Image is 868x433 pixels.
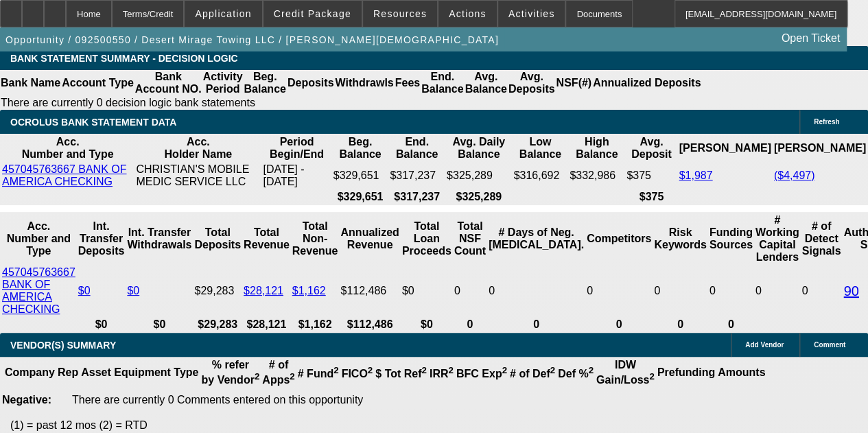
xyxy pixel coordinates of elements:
[193,213,242,264] th: Total Deposits
[653,266,707,316] td: 0
[2,266,75,315] a: 457045763667 BANK OF AMERICA CHECKING
[456,368,507,379] b: BFC Exp
[81,366,198,378] b: Asset Equipment Type
[454,213,486,264] th: Sum of the Total NSF Count and Total Overdraft Fee Count from Ocrolus
[340,318,399,331] th: $112,486
[709,213,753,264] th: Funding Sources
[292,213,339,264] th: Total Non-Revenue
[342,368,373,379] b: FICO
[61,70,134,96] th: Account Type
[5,34,499,45] span: Opportunity / 092500550 / Desert Mirage Towing LLC / [PERSON_NAME][DEMOGRAPHIC_DATA]
[135,135,261,161] th: Acc. Holder Name
[508,8,555,19] span: Activities
[243,213,290,264] th: Total Revenue
[10,340,116,351] span: VENDOR(S) SUMMARY
[513,163,567,189] td: $316,692
[340,285,399,297] div: $112,486
[72,394,363,406] span: There are currently 0 Comments entered on this opportunity
[134,70,202,96] th: Bank Account NO.
[454,266,486,316] td: 0
[201,359,259,386] b: % refer by Vendor
[10,53,238,64] span: Bank Statement Summary - Decision Logic
[262,359,294,386] b: # of Apps
[513,135,567,161] th: Low Balance
[801,266,841,316] td: 0
[569,135,624,161] th: High Balance
[389,135,445,161] th: End. Balance
[448,365,453,375] sup: 2
[292,318,339,331] th: $1,162
[1,135,134,161] th: Acc. Number and Type
[375,368,427,379] b: $ Tot Ref
[498,1,565,27] button: Activities
[596,359,655,386] b: IDW Gain/Loss
[333,190,388,204] th: $329,651
[262,135,331,161] th: Period Begin/End
[333,135,388,161] th: Beg. Balance
[127,285,139,296] a: $0
[449,8,486,19] span: Actions
[10,117,176,128] span: OCROLUS BANK STATEMENT DATA
[653,213,707,264] th: Risk Keywords
[185,1,261,27] button: Application
[446,135,512,161] th: Avg. Daily Balance
[592,70,701,96] th: Annualized Deposits
[588,365,593,375] sup: 2
[430,368,454,379] b: IRR
[454,318,486,331] th: 0
[333,163,388,189] td: $329,651
[774,169,815,181] a: ($4,497)
[292,285,326,296] a: $1,162
[550,365,555,375] sup: 2
[243,70,286,96] th: Beg. Balance
[401,266,452,316] td: $0
[195,8,251,19] span: Application
[5,366,55,378] b: Company
[340,213,399,264] th: Annualized Revenue
[135,163,261,189] td: CHRISTIAN'S MOBILE MEDIC SERVICE LLC
[202,70,244,96] th: Activity Period
[438,1,497,27] button: Actions
[709,318,753,331] th: 0
[586,318,652,331] th: 0
[626,163,677,189] td: $375
[126,213,192,264] th: Int. Transfer Withdrawals
[558,368,594,379] b: Def %
[464,70,507,96] th: Avg. Balance
[363,1,437,27] button: Resources
[290,371,294,382] sup: 2
[773,135,867,161] th: [PERSON_NAME]
[446,163,512,189] td: $325,289
[421,365,426,375] sup: 2
[389,163,445,189] td: $317,237
[488,213,585,264] th: # Days of Neg. [MEDICAL_DATA].
[755,213,800,264] th: # Working Capital Lenders
[649,371,654,382] sup: 2
[78,213,126,264] th: Int. Transfer Deposits
[126,318,192,331] th: $0
[843,283,858,299] a: 90
[626,135,677,161] th: Avg. Deposit
[10,419,868,432] p: (1) = past 12 mos (2) = RTD
[502,365,506,375] sup: 2
[395,70,421,96] th: Fees
[745,341,784,349] span: Add Vendor
[287,70,335,96] th: Deposits
[401,213,452,264] th: Total Loan Proceeds
[58,366,78,378] b: Rep
[262,163,331,189] td: [DATE] - [DATE]
[78,318,126,331] th: $0
[298,368,339,379] b: # Fund
[653,318,707,331] th: 0
[255,371,259,382] sup: 2
[244,285,283,296] a: $28,121
[510,368,555,379] b: # of Def
[678,135,771,161] th: [PERSON_NAME]
[755,285,762,296] span: 0
[2,163,126,187] a: 457045763667 BANK OF AMERICA CHECKING
[814,118,839,126] span: Refresh
[709,266,753,316] td: 0
[389,190,445,204] th: $317,237
[488,318,585,331] th: 0
[679,169,712,181] a: $1,987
